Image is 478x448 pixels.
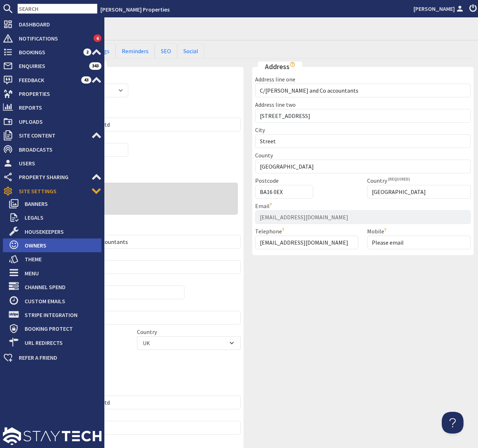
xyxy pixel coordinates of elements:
[19,226,101,237] span: Housekeepers
[3,157,101,169] a: Users
[255,101,296,108] label: Address line two
[19,295,101,307] span: Custom Emails
[19,253,101,265] span: Theme
[255,228,286,235] label: Telephone
[89,62,101,69] span: 343
[13,88,101,100] span: Properties
[3,144,101,155] a: Broadcasts
[13,102,101,113] span: Reports
[290,62,295,67] i: Show hints
[442,412,464,434] iframe: Toggle Customer Support
[25,378,241,387] legend: Bank Details
[19,337,101,348] span: URL Redirects
[155,43,177,59] a: SEO
[13,157,101,169] span: Users
[3,74,101,86] a: Feedback 43
[83,48,91,56] span: 2
[255,152,273,159] label: County
[258,62,302,72] legend: Address
[9,267,101,279] a: Menu
[13,352,101,363] span: Refer a Friend
[3,60,101,72] a: Enquiries 343
[255,177,279,184] label: Postcode
[13,130,91,141] span: Site Content
[25,438,241,446] legend: HMRC Settings
[3,88,101,100] a: Properties
[255,126,265,134] label: City
[25,217,241,226] legend: Address
[3,427,101,445] img: staytech_l_w-4e588a39d9fa60e82540d7cfac8cfe4b7147e857d3e8dbdfbd41c59d52db0ec4.svg
[3,46,101,58] a: Bookings 2
[19,281,101,293] span: Channel Spend
[3,185,101,197] a: Site Settings
[19,309,101,321] span: Stripe Integration
[3,102,101,113] a: Reports
[3,352,101,363] a: Refer a Friend
[13,171,91,183] span: Property Sharing
[13,18,101,30] span: Dashboard
[9,281,101,293] a: Channel Spend
[19,323,101,334] span: Booking Protect
[9,295,101,307] a: Custom Emails
[3,116,101,127] a: Uploads
[13,46,83,58] span: Bookings
[367,228,388,235] label: Mobile
[100,6,170,13] a: [PERSON_NAME] Properties
[9,337,101,348] a: URL Redirects
[13,74,81,86] span: Feedback
[9,198,101,210] a: Banners
[177,43,204,59] a: Social
[19,212,101,223] span: Legals
[9,240,101,251] a: Owners
[9,309,101,321] a: Stripe Integration
[9,323,101,334] a: Booking Protect
[255,202,274,210] label: Email
[3,130,101,141] a: Site Content
[19,198,101,210] span: Banners
[255,76,295,83] label: Address line one
[13,116,101,127] span: Uploads
[13,144,101,155] span: Broadcasts
[13,185,91,197] span: Site Settings
[19,267,101,279] span: Menu
[25,100,241,109] legend: Company Details
[137,328,157,335] label: Country
[3,171,101,183] a: Property Sharing
[19,240,101,251] span: Owners
[93,34,101,42] span: 6
[3,33,101,44] a: Notifications 6
[367,177,410,184] label: Country
[17,4,97,14] input: SEARCH
[22,20,474,34] h1: Site Settings
[143,339,150,347] div: UK
[9,253,101,265] a: Theme
[9,226,101,237] a: Housekeepers
[413,4,465,13] a: [PERSON_NAME]
[3,18,101,30] a: Dashboard
[81,76,91,84] span: 43
[13,60,89,72] span: Enquiries
[9,212,101,223] a: Legals
[137,336,241,350] div: Combobox
[116,43,155,59] a: Reminders
[13,33,93,44] span: Notifications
